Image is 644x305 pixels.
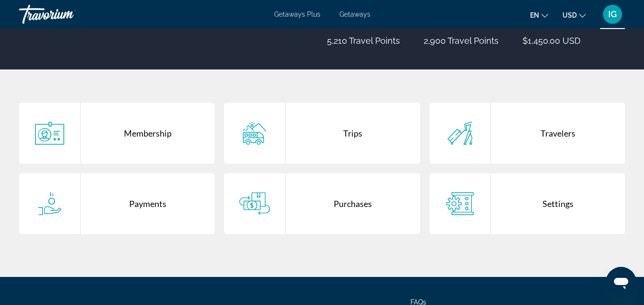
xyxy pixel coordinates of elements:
div: Settings [491,173,625,234]
a: Travelers [429,103,625,164]
button: Change currency [562,8,586,22]
button: Change language [530,8,548,22]
a: Purchases [224,173,419,234]
a: Payments [19,173,215,234]
button: User Menu [600,4,625,24]
a: Travorium [19,2,114,27]
p: $1,450.00 USD [522,36,581,46]
div: Membership [81,103,215,164]
a: Getaways Plus [274,10,320,18]
iframe: Button to launch messaging window [606,267,636,297]
div: Travelers [491,103,625,164]
span: en [530,11,539,19]
a: Getaways [339,10,370,18]
a: Membership [19,103,215,164]
a: Trips [224,103,419,164]
p: 2,900 Travel Points [424,36,499,46]
p: 5,210 Travel Points [327,36,400,46]
div: Purchases [286,173,419,234]
span: USD [562,11,577,19]
a: Settings [429,173,625,234]
div: Payments [81,173,215,234]
span: IG [608,10,617,19]
div: Trips [286,103,419,164]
